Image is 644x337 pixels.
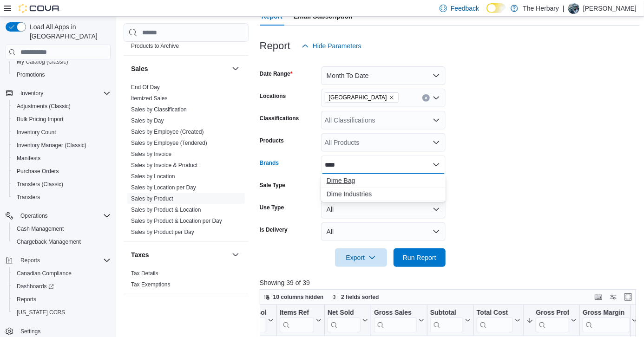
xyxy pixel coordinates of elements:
[131,218,222,224] a: Sales by Product & Location per Day
[374,309,417,332] div: Gross Sales
[260,92,286,100] label: Locations
[17,181,63,188] span: Transfers (Classic)
[13,268,75,279] a: Canadian Compliance
[131,184,196,191] a: Sales by Location per Day
[131,150,171,158] span: Sales by Invoice
[280,309,314,318] div: Items Ref
[9,306,114,319] button: [US_STATE] CCRS
[26,22,111,41] span: Load All Apps in [GEOGRAPHIC_DATA]
[131,84,160,91] span: End Of Day
[20,212,48,220] span: Operations
[17,58,68,65] span: My Catalog (Classic)
[13,179,67,190] a: Transfers (Classic)
[17,309,65,316] span: [US_STATE] CCRS
[260,204,284,211] label: Use Type
[2,209,114,222] button: Operations
[230,63,241,74] button: Sales
[430,309,463,318] div: Subtotal
[9,139,114,152] button: Inventory Manager (Classic)
[20,328,40,335] span: Settings
[298,37,365,55] button: Hide Parameters
[260,181,285,189] label: Sale Type
[9,152,114,165] button: Manifests
[523,3,559,14] p: The Herbary
[17,168,59,175] span: Purchase Orders
[237,309,266,318] div: Items Sold
[608,292,619,303] button: Display options
[394,248,446,267] button: Run Report
[131,151,171,157] a: Sales by Invoice
[477,309,520,332] button: Total Cost
[13,140,90,151] a: Inventory Manager (Classic)
[583,309,637,332] button: Gross Margin
[328,309,361,318] div: Net Sold
[131,43,179,49] a: Products to Archive
[433,161,440,168] button: Close list of options
[131,207,201,213] a: Sales by Product & Location
[327,176,440,185] span: Dime Bag
[131,84,160,91] a: End Of Day
[433,117,440,124] button: Open list of options
[13,127,111,138] span: Inventory Count
[131,106,187,113] a: Sales by Classification
[17,155,40,162] span: Manifests
[327,189,440,199] span: Dime Industries
[477,309,513,332] div: Total Cost
[131,195,173,202] span: Sales by Product
[583,309,630,318] div: Gross Margin
[131,250,149,259] h3: Taxes
[20,257,40,264] span: Reports
[13,307,111,318] span: Washington CCRS
[13,101,74,112] a: Adjustments (Classic)
[9,68,114,81] button: Promotions
[9,165,114,178] button: Purchase Orders
[20,90,43,97] span: Inventory
[9,113,114,126] button: Bulk Pricing Import
[13,114,67,125] a: Bulk Pricing Import
[13,307,69,318] a: [US_STATE] CCRS
[260,159,279,167] label: Brands
[17,88,111,99] span: Inventory
[403,253,436,262] span: Run Report
[13,179,111,190] span: Transfers (Classic)
[131,173,175,180] a: Sales by Location
[536,309,569,332] div: Gross Profit
[9,178,114,191] button: Transfers (Classic)
[2,87,114,100] button: Inventory
[273,293,324,301] span: 10 columns hidden
[433,94,440,102] button: Open list of options
[13,69,49,80] a: Promotions
[17,325,111,337] span: Settings
[13,166,111,177] span: Purchase Orders
[131,270,158,277] a: Tax Details
[17,238,81,246] span: Chargeback Management
[536,309,569,318] div: Gross Profit
[321,188,446,201] button: Dime Industries
[17,88,47,99] button: Inventory
[131,229,194,235] a: Sales by Product per Day
[329,93,387,102] span: [GEOGRAPHIC_DATA]
[131,117,164,124] a: Sales by Day
[321,66,446,85] button: Month To Date
[9,222,114,235] button: Cash Management
[131,250,228,259] button: Taxes
[230,249,241,260] button: Taxes
[13,223,67,234] a: Cash Management
[451,4,479,13] span: Feedback
[280,309,314,332] div: Items Ref
[526,309,577,332] button: Gross Profit
[131,162,197,168] a: Sales by Invoice & Product
[17,210,52,221] button: Operations
[593,292,604,303] button: Keyboard shortcuts
[13,69,111,80] span: Promotions
[131,206,201,214] span: Sales by Product & Location
[124,268,249,294] div: Taxes
[13,192,111,203] span: Transfers
[374,309,417,318] div: Gross Sales
[430,309,471,332] button: Subtotal
[17,326,44,337] a: Settings
[335,248,387,267] button: Export
[9,126,114,139] button: Inventory Count
[9,280,114,293] a: Dashboards
[17,225,64,233] span: Cash Management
